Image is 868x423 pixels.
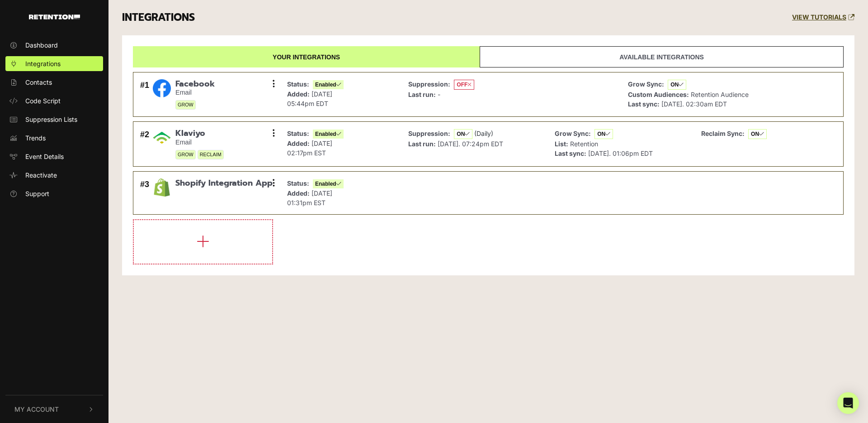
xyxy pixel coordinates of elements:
[25,133,46,143] span: Trends
[628,91,689,98] strong: Custom Audiences:
[5,112,103,127] a: Suppression Lists
[438,91,440,98] span: -
[5,395,103,423] button: My Account
[5,130,103,145] a: Trends
[5,75,103,90] a: Contacts
[555,130,591,137] strong: Grow Sync:
[175,150,196,159] span: GROW
[628,100,660,108] strong: Last sync:
[474,130,493,137] span: (Daily)
[408,91,436,98] strong: Last run:
[287,90,332,107] span: [DATE] 05:44pm EDT
[701,130,745,137] strong: Reclaim Sync:
[25,170,57,180] span: Reactivate
[287,130,309,137] strong: Status:
[25,40,58,50] span: Dashboard
[588,149,653,157] span: [DATE]. 01:06pm EDT
[555,140,568,148] strong: List:
[313,80,344,89] span: Enabled
[792,14,854,21] a: VIEW TUTORIALS
[408,80,450,88] strong: Suppression:
[175,129,224,139] span: Klaviyo
[153,129,171,147] img: Klaviyo
[438,140,503,148] span: [DATE]. 07:24pm EDT
[594,129,613,139] span: ON
[454,80,474,90] span: OFF
[29,14,80,19] img: Retention.com
[175,178,273,188] span: Shopify Integration App
[287,189,332,207] span: [DATE] 01:31pm EST
[661,100,727,108] span: [DATE]. 02:30am EDT
[25,189,49,198] span: Support
[570,140,598,148] span: Retention
[287,90,310,98] strong: Added:
[25,59,61,68] span: Integrations
[691,91,749,98] span: Retention Audience
[5,186,103,201] a: Support
[748,129,767,139] span: ON
[5,149,103,164] a: Event Details
[140,129,149,159] div: #2
[25,152,64,161] span: Event Details
[153,178,171,197] img: Shopify Integration App
[25,96,61,106] span: Code Script
[133,46,480,67] a: Your integrations
[628,80,664,88] strong: Grow Sync:
[454,129,472,139] span: ON
[287,80,309,88] strong: Status:
[153,79,171,97] img: Facebook
[408,140,436,148] strong: Last run:
[480,46,844,67] a: Available integrations
[14,404,59,414] span: My Account
[122,11,195,24] h3: INTEGRATIONS
[313,130,344,139] span: Enabled
[198,150,224,159] span: RECLAIM
[668,80,686,90] span: ON
[25,77,52,87] span: Contacts
[140,178,149,207] div: #3
[5,56,103,71] a: Integrations
[287,179,309,187] strong: Status:
[175,89,215,96] small: Email
[5,38,103,53] a: Dashboard
[175,100,196,110] span: GROW
[5,168,103,183] a: Reactivate
[555,149,586,157] strong: Last sync:
[175,139,224,146] small: Email
[837,392,859,414] div: Open Intercom Messenger
[287,139,310,147] strong: Added:
[408,130,450,137] strong: Suppression:
[25,115,77,124] span: Suppression Lists
[313,179,344,188] span: Enabled
[175,79,215,89] span: Facebook
[5,93,103,108] a: Code Script
[287,189,310,197] strong: Added:
[140,79,149,110] div: #1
